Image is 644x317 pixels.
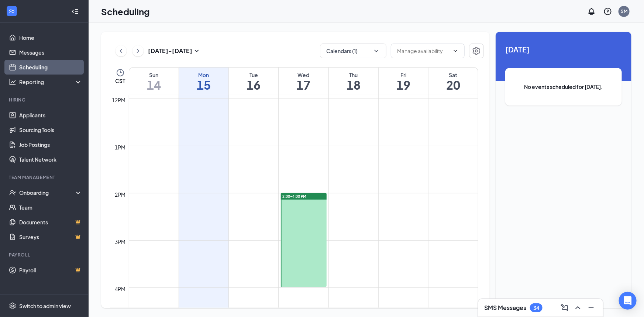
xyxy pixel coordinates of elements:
[116,45,127,56] button: ChevronLeft
[192,46,201,55] svg: SmallChevronDown
[132,45,144,56] button: ChevronRight
[379,71,428,79] div: Fri
[117,46,125,55] svg: ChevronLeft
[129,79,179,91] h1: 14
[472,46,481,55] svg: Settings
[452,48,458,54] svg: ChevronDown
[179,68,228,95] a: September 15, 2025
[379,79,428,91] h1: 19
[559,302,571,314] button: ComposeMessage
[19,215,82,230] a: DocumentsCrown
[621,8,627,14] div: SM
[574,303,582,312] svg: ChevronUp
[329,71,378,79] div: Thu
[129,68,179,95] a: September 14, 2025
[373,47,380,55] svg: ChevronDown
[101,5,150,18] h1: Scheduling
[114,143,127,151] div: 1pm
[129,71,179,79] div: Sun
[111,96,127,104] div: 12pm
[9,78,16,86] svg: Analysis
[9,174,81,180] div: Team Management
[19,30,82,45] a: Home
[379,68,428,95] a: September 19, 2025
[585,302,597,314] button: Minimize
[19,189,76,196] div: Onboarding
[279,71,328,79] div: Wed
[9,302,16,310] svg: Settings
[114,190,127,199] div: 2pm
[229,71,278,79] div: Tue
[148,47,192,55] h3: [DATE] - [DATE]
[533,305,539,311] div: 34
[282,194,306,199] span: 2:00-4:00 PM
[134,46,142,55] svg: ChevronRight
[114,285,127,293] div: 4pm
[320,44,386,58] button: Calendars (1)ChevronDown
[428,79,478,91] h1: 20
[229,79,278,91] h1: 16
[71,8,79,15] svg: Collapse
[329,79,378,91] h1: 18
[19,123,82,137] a: Sourcing Tools
[505,44,622,55] span: [DATE]
[469,44,484,58] button: Settings
[19,45,82,60] a: Messages
[279,68,328,95] a: September 17, 2025
[116,68,125,77] svg: Clock
[428,71,478,79] div: Sat
[329,68,378,95] a: September 18, 2025
[19,108,82,123] a: Applicants
[229,68,278,95] a: September 16, 2025
[114,238,127,246] div: 3pm
[179,71,228,79] div: Mon
[619,292,637,310] div: Open Intercom Messenger
[428,68,478,95] a: September 20, 2025
[19,60,82,75] a: Scheduling
[115,77,125,85] span: CST
[520,83,607,91] span: No events scheduled for [DATE].
[19,230,82,244] a: SurveysCrown
[9,252,81,258] div: Payroll
[397,47,450,55] input: Manage availability
[19,152,82,167] a: Talent Network
[19,78,83,86] div: Reporting
[560,303,569,312] svg: ComposeMessage
[484,304,526,312] h3: SMS Messages
[19,263,82,278] a: PayrollCrown
[587,7,596,16] svg: Notifications
[572,302,584,314] button: ChevronUp
[179,79,228,91] h1: 15
[19,137,82,152] a: Job Postings
[19,200,82,215] a: Team
[603,7,612,16] svg: QuestionInfo
[587,303,596,312] svg: Minimize
[279,79,328,91] h1: 17
[8,7,16,15] svg: WorkstreamLogo
[9,97,81,103] div: Hiring
[19,302,71,310] div: Switch to admin view
[9,189,16,196] svg: UserCheck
